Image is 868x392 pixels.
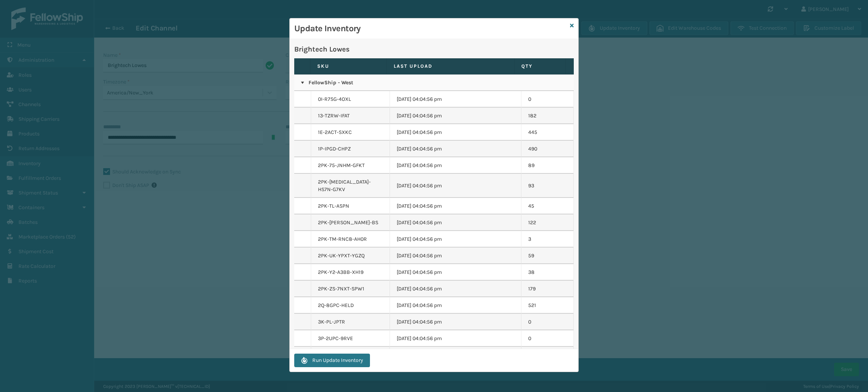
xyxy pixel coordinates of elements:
button: Run Update Inventory [294,354,370,367]
td: [DATE] 04:04:56 pm [390,330,521,347]
td: 2PK-[MEDICAL_DATA]-HS7N-G7KV [311,174,390,198]
td: [DATE] 04:04:56 pm [390,248,521,264]
td: [DATE] 04:04:56 pm [390,157,521,174]
h3: Update Inventory [294,23,567,34]
p: Brightech Lowes [294,44,574,55]
td: [DATE] 04:04:56 pm [390,108,521,124]
td: 1E-2ACT-SXKC [311,124,390,141]
td: 182 [521,108,574,124]
td: [DATE] 04:04:56 pm [390,124,521,141]
td: 0 [521,314,574,330]
td: [DATE] 04:04:56 pm [390,264,521,281]
td: 490 [521,141,574,157]
label: QTY [521,63,558,70]
label: SKU [317,63,380,70]
td: [DATE] 04:04:56 pm [390,91,521,108]
td: 59 [521,248,574,264]
td: 445 [521,124,574,141]
td: 3Y-7I6N-JPOQ [311,347,390,363]
td: 171 [521,347,574,363]
td: 122 [521,214,574,231]
td: 3P-2UPC-9RVE [311,330,390,347]
td: 13-TZRW-IFAT [311,108,390,124]
td: [DATE] 04:04:56 pm [390,174,521,198]
td: [DATE] 04:04:56 pm [390,347,521,363]
td: 1P-IPGD-CHPZ [311,141,390,157]
td: [DATE] 04:04:56 pm [390,281,521,297]
td: 45 [521,198,574,214]
td: 2PK-UK-YPXT-YGZQ [311,248,390,264]
td: 3K-PL-JPTR [311,314,390,330]
td: 2PK-[PERSON_NAME]-BS [311,214,390,231]
td: [DATE] 04:04:56 pm [390,314,521,330]
td: [DATE] 04:04:56 pm [390,231,521,248]
td: 89 [521,157,574,174]
td: 2PK-TL-ASPN [311,198,390,214]
td: 93 [521,174,574,198]
td: [DATE] 04:04:56 pm [390,297,521,314]
td: 2PK-75-JNHM-GFKT [311,157,390,174]
td: 521 [521,297,574,314]
td: 0 [521,91,574,108]
td: 2PK-TM-RNC8-AH0R [311,231,390,248]
td: 2PK-ZS-7NXT-SPW1 [311,281,390,297]
td: 2Q-8GPC-HELD [311,297,390,314]
p: FellowShip - West [301,79,567,87]
td: 2PK-Y2-A3BB-XH19 [311,264,390,281]
label: Last Upload [394,63,507,70]
td: [DATE] 04:04:56 pm [390,214,521,231]
td: 179 [521,281,574,297]
td: 38 [521,264,574,281]
td: 3 [521,231,574,248]
td: [DATE] 04:04:56 pm [390,141,521,157]
td: [DATE] 04:04:56 pm [390,198,521,214]
td: 0 [521,330,574,347]
td: 0I-R7SG-4OXL [311,91,390,108]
